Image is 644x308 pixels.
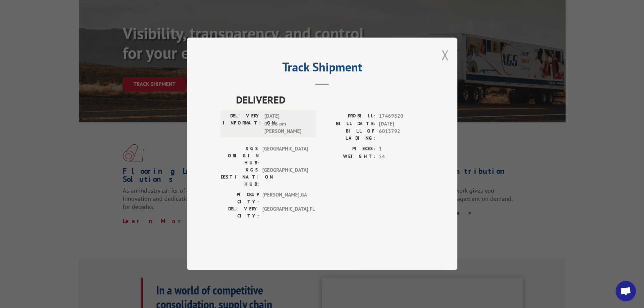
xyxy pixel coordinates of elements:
[262,145,308,167] span: [GEOGRAPHIC_DATA]
[264,113,310,136] span: [DATE] 02:56 pm [PERSON_NAME]
[262,167,308,188] span: [GEOGRAPHIC_DATA]
[221,145,259,167] label: XGS ORIGIN HUB:
[221,191,259,206] label: PICKUP CITY:
[221,167,259,188] label: XGS DESTINATION HUB:
[322,145,376,153] label: PIECES:
[379,120,424,128] span: [DATE]
[223,113,261,136] label: DELIVERY INFORMATION:
[379,153,424,161] span: 54
[262,206,308,220] span: [GEOGRAPHIC_DATA] , FL
[322,128,376,142] label: BILL OF LADING:
[322,120,376,128] label: BILL DATE:
[442,46,449,64] button: Close modal
[379,145,424,153] span: 1
[262,191,308,206] span: [PERSON_NAME] , GA
[379,128,424,142] span: 6013792
[322,113,376,120] label: PROBILL:
[221,62,424,75] h2: Track Shipment
[379,113,424,120] span: 17469820
[616,281,636,301] div: Open chat
[236,92,424,108] span: DELIVERED
[221,206,259,220] label: DELIVERY CITY:
[322,153,376,161] label: WEIGHT:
